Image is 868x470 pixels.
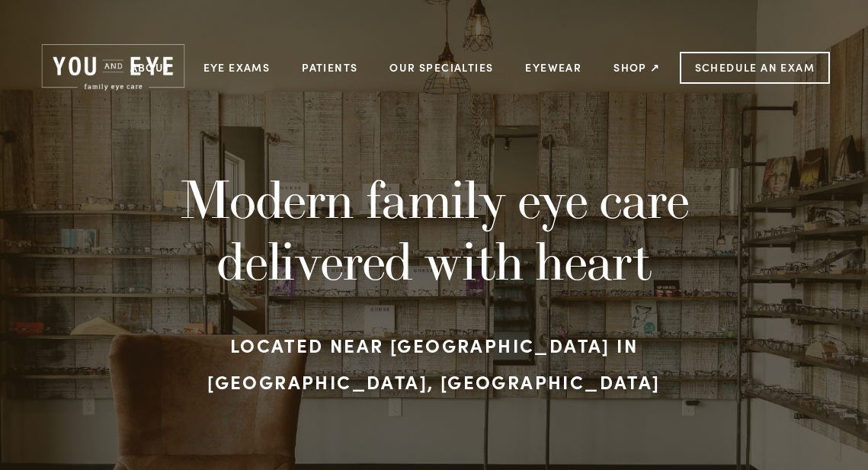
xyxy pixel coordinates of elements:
a: Our Specialties [389,60,493,75]
a: About [130,56,171,79]
a: Schedule an Exam [680,52,830,84]
img: Rochester, MN | You and Eye | Family Eye Care [38,42,188,93]
a: Eyewear [525,56,581,79]
strong: Located near [GEOGRAPHIC_DATA] in [GEOGRAPHIC_DATA], [GEOGRAPHIC_DATA] [207,332,660,394]
h1: Modern family eye care delivered with heart [175,168,693,291]
a: Patients [302,56,357,79]
a: Eye Exams [203,56,271,79]
a: Shop ↗ [613,56,660,79]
